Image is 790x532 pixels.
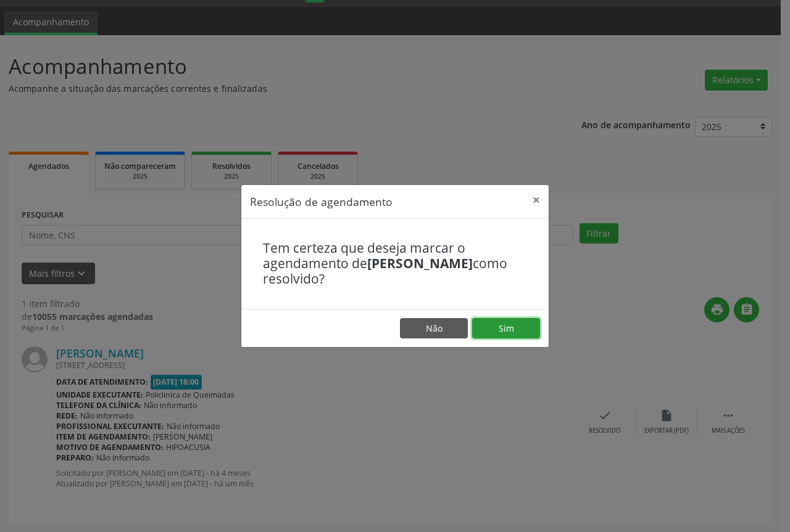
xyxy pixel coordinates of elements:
button: Sim [472,318,540,339]
button: Não [400,318,468,339]
button: Close [524,185,549,215]
h4: Tem certeza que deseja marcar o agendamento de como resolvido? [263,240,527,287]
b: [PERSON_NAME] [367,255,473,272]
h5: Resolução de agendamento [250,194,393,210]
